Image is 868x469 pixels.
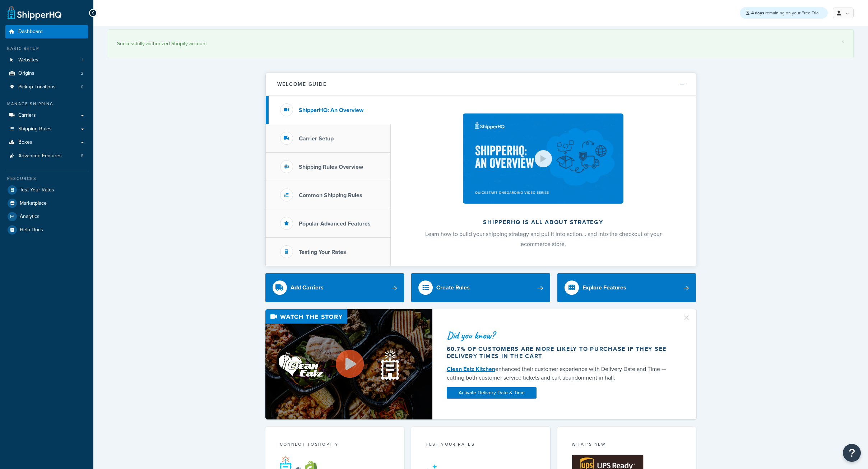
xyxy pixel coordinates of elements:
[299,249,346,255] h3: Testing Your Rates
[5,197,88,210] a: Marketplace
[582,283,626,293] div: Explore Features
[18,153,62,159] span: Advanced Features
[81,70,83,76] span: 2
[5,223,88,236] a: Help Docs
[5,46,88,52] div: Basic Setup
[572,441,682,449] div: What's New
[5,109,88,122] a: Carriers
[299,220,371,227] h3: Popular Advanced Features
[5,54,88,67] li: Websites
[841,39,844,45] a: ×
[5,176,88,182] div: Resources
[5,67,88,80] a: Origins2
[117,39,844,49] div: Successfully authorized Shopify account
[5,149,88,163] a: Advanced Features8
[18,29,43,35] span: Dashboard
[299,135,334,142] h3: Carrier Setup
[843,444,861,462] button: Open Resource Center
[265,309,432,419] img: Video thumbnail
[751,10,764,16] strong: 4 days
[20,200,47,206] span: Marketplace
[18,70,34,76] span: Origins
[5,67,88,80] li: Origins
[5,25,88,38] a: Dashboard
[5,149,88,163] li: Advanced Features
[410,219,677,226] h2: ShipperHQ is all about strategy
[18,57,38,63] span: Websites
[291,283,324,293] div: Add Carriers
[20,227,43,233] span: Help Docs
[425,230,662,248] span: Learn how to build your shipping strategy and put it into action… and into the checkout of your e...
[463,113,623,204] img: ShipperHQ is all about strategy
[20,214,40,220] span: Analytics
[447,365,495,373] a: Clean Eatz Kitchen
[557,273,696,302] a: Explore Features
[81,84,83,90] span: 0
[280,441,390,449] div: Connect to Shopify
[5,122,88,136] a: Shipping Rules
[426,441,536,449] div: Test your rates
[299,192,362,199] h3: Common Shipping Rules
[18,112,36,119] span: Carriers
[447,330,674,340] div: Did you know?
[18,139,32,145] span: Boxes
[447,387,537,399] a: Activate Delivery Date & Time
[5,54,88,67] a: Websites1
[5,80,88,94] li: Pickup Locations
[18,84,56,90] span: Pickup Locations
[265,273,404,302] a: Add Carriers
[5,80,88,94] a: Pickup Locations0
[277,82,327,87] h2: Welcome Guide
[447,365,674,382] div: enhanced their customer experience with Delivery Date and Time — cutting both customer service ti...
[81,153,83,159] span: 8
[5,210,88,223] a: Analytics
[411,273,550,302] a: Create Rules
[299,164,363,170] h3: Shipping Rules Overview
[751,10,820,16] span: remaining on your Free Trial
[18,126,52,132] span: Shipping Rules
[436,283,470,293] div: Create Rules
[5,101,88,107] div: Manage Shipping
[447,345,674,360] div: 60.7% of customers are more likely to purchase if they see delivery times in the cart
[266,73,696,96] button: Welcome Guide
[20,187,54,193] span: Test Your Rates
[5,184,88,196] a: Test Your Rates
[82,57,83,63] span: 1
[5,136,88,149] a: Boxes
[299,107,363,113] h3: ShipperHQ: An Overview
